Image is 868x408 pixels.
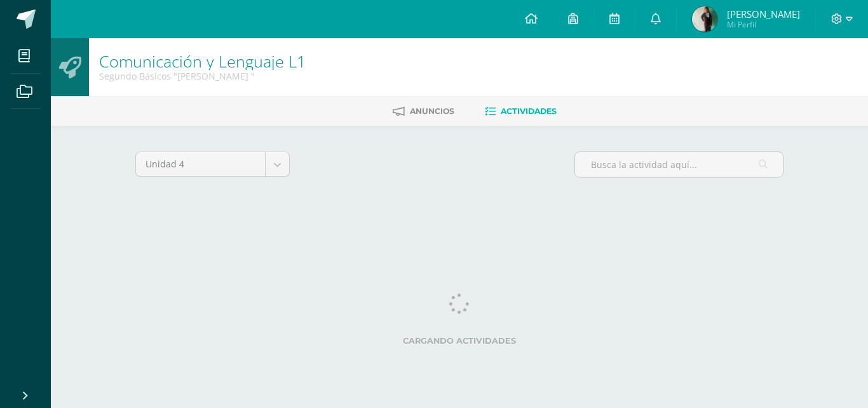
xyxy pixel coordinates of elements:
h1: Comunicación y Lenguaje L1 [99,52,306,70]
span: Mi Perfil [727,19,800,30]
div: Segundo Básicos 'Miguel Angel ' [99,70,306,82]
a: Actividades [485,101,557,122]
input: Busca la actividad aquí... [575,152,783,177]
img: 6a95a4a1674ec88d8bafb1db3b971fb2.png [692,6,717,32]
label: Cargando actividades [135,336,783,346]
a: Anuncios [393,101,454,122]
span: Actividades [501,106,557,116]
span: Anuncios [410,106,454,116]
span: [PERSON_NAME] [727,8,800,20]
a: Comunicación y Lenguaje L1 [99,50,306,72]
a: Unidad 4 [136,152,289,176]
span: Unidad 4 [146,152,255,176]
